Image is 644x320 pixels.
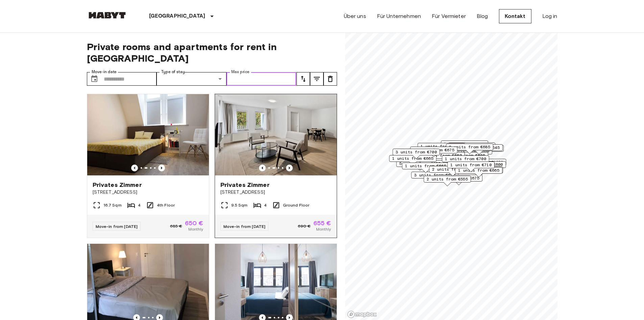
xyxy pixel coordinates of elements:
span: Monthly [316,226,331,232]
span: 655 € [313,220,331,226]
span: 4th Floor [157,202,175,208]
button: Choose date [88,72,101,86]
span: 1 units from €665 [405,163,446,169]
span: Private rooms and apartments for rent in [GEOGRAPHIC_DATA] [87,41,337,64]
div: Map marker [402,163,449,173]
div: Map marker [435,175,482,185]
label: Max price [231,69,249,75]
span: 3 units from €600 [414,172,455,178]
span: 12 units from €600 [459,162,503,168]
img: Marketing picture of unit DE-04-070-020-02 [215,94,337,175]
span: 1 units from €685 [421,143,462,149]
span: 2 units from €690 [432,166,473,172]
div: Map marker [456,159,506,169]
span: 685 € [170,223,182,229]
div: Map marker [410,147,457,157]
button: Previous image [259,165,266,171]
div: Map marker [392,149,440,159]
span: 1 units from €665 [458,167,499,173]
span: Move-in from [DATE] [223,224,266,229]
div: Map marker [456,167,503,177]
a: Marketing picture of unit DE-04-070-020-02Marketing picture of unit DE-04-070-020-02Previous imag... [215,94,337,238]
div: Map marker [446,144,493,154]
div: Map marker [456,145,504,155]
span: 2 units from €675 [438,175,479,181]
span: 1 units from €700 [445,156,486,162]
a: Previous imagePrevious imagePrivates Zimmer[STREET_ADDRESS]16.7 Sqm44th FloorMove-in from [DATE]6... [87,94,209,238]
div: Map marker [411,172,458,182]
button: Previous image [158,165,165,171]
span: 1 units from €650 [444,141,485,147]
span: 1 units from €675 [413,147,454,153]
span: 2 units from €545 [458,145,500,151]
p: [GEOGRAPHIC_DATA] [149,12,206,20]
span: Privates Zimmer [220,181,269,189]
div: Map marker [455,144,503,155]
span: 1 units from €615 [451,143,492,149]
button: tune [310,72,324,86]
span: 2 units from €555 [427,176,468,182]
span: 9.5 Sqm [231,202,248,208]
img: Habyt [87,12,127,19]
div: Map marker [442,155,489,166]
span: 9 units from €1020 [459,159,503,165]
span: 650 € [185,220,204,226]
span: Ground Floor [283,202,310,208]
span: 690 € [298,223,311,229]
span: 2 units from €685 [449,144,490,150]
label: Move-in date [92,69,117,75]
div: Map marker [424,176,471,186]
a: Log in [542,12,557,20]
span: [STREET_ADDRESS] [93,189,204,196]
div: Map marker [441,141,488,151]
button: Previous image [286,165,293,171]
span: Monthly [188,226,203,232]
a: Blog [477,12,488,20]
button: Previous image [131,165,138,171]
div: Map marker [447,162,495,172]
span: 1 units from €665 [392,155,433,162]
a: Für Unternehmen [377,12,421,20]
div: Map marker [448,143,495,153]
span: 4 [138,202,141,208]
span: 3 units from €700 [396,149,437,155]
a: Mapbox logo [347,311,377,318]
div: Map marker [456,161,506,172]
span: Move-in from [DATE] [96,224,138,229]
div: Map marker [418,152,465,163]
label: Type of stay [161,69,185,75]
span: 16.7 Sqm [103,202,122,208]
span: 4 [264,202,267,208]
a: Über uns [344,12,366,20]
span: 5 units from €655 [399,161,440,167]
div: Map marker [418,143,465,153]
span: [STREET_ADDRESS] [220,189,331,196]
span: 1 units from €710 [450,162,492,168]
div: Map marker [455,167,502,177]
span: Privates Zimmer [93,181,142,189]
button: tune [296,72,310,86]
button: tune [324,72,337,86]
a: Für Vermieter [432,12,466,20]
div: Map marker [389,155,436,166]
div: Map marker [429,166,476,176]
a: Kontakt [499,9,531,23]
img: Marketing picture of unit DE-04-013-001-01HF [87,94,209,175]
